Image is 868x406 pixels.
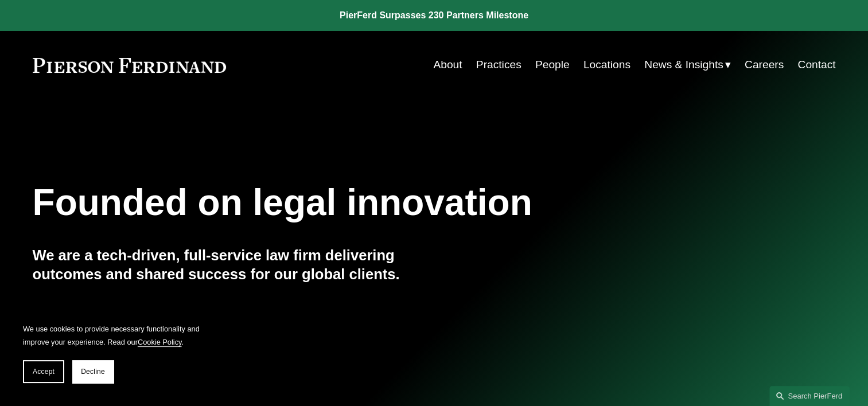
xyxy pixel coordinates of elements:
[33,182,702,224] h1: Founded on legal innovation
[72,360,114,383] button: Decline
[23,360,64,383] button: Accept
[33,246,434,283] h4: We are a tech-driven, full-service law firm delivering outcomes and shared success for our global...
[769,386,850,406] a: Search this site
[11,311,218,395] section: Cookie banner
[476,54,521,76] a: Practices
[644,55,723,75] span: News & Insights
[138,338,182,346] a: Cookie Policy
[745,54,784,76] a: Careers
[797,54,835,76] a: Contact
[81,368,105,376] span: Decline
[433,54,462,76] a: About
[23,322,207,349] p: We use cookies to provide necessary functionality and improve your experience. Read our .
[644,54,731,76] a: folder dropdown
[33,368,55,376] span: Accept
[535,54,570,76] a: People
[583,54,630,76] a: Locations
